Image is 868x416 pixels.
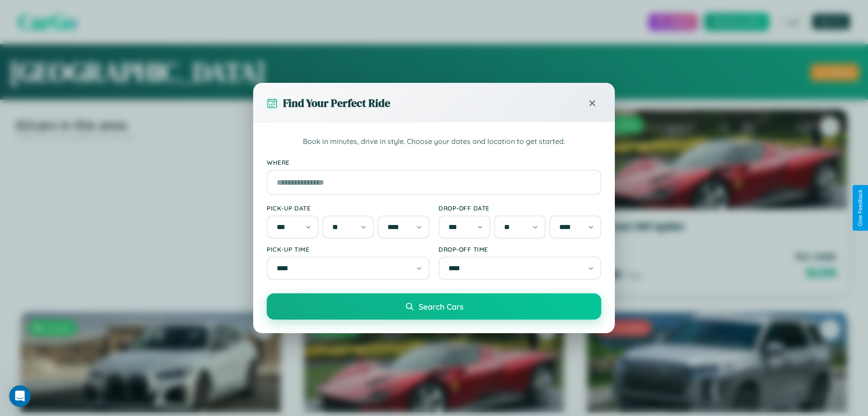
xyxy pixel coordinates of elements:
span: Search Cars [419,301,463,311]
label: Drop-off Time [439,245,601,253]
label: Drop-off Date [439,204,601,212]
p: Book in minutes, drive in style. Choose your dates and location to get started. [267,136,601,148]
label: Pick-up Time [267,245,429,253]
h3: Find Your Perfect Ride [283,96,390,110]
label: Where [267,158,601,166]
label: Pick-up Date [267,204,429,212]
button: Search Cars [267,293,601,320]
